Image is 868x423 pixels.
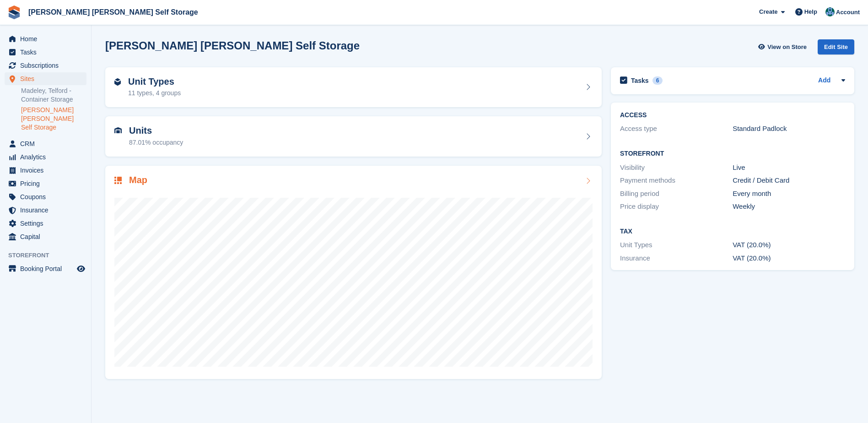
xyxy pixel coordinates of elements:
div: Payment methods [620,175,733,186]
span: Coupons [20,190,75,203]
h2: Units [129,125,183,136]
a: menu [5,46,86,59]
span: CRM [20,137,75,150]
span: View on Store [767,43,807,52]
div: Billing period [620,189,733,199]
a: Edit Site [818,39,854,58]
div: 87.01% occupancy [129,138,183,147]
h2: Unit Types [128,76,181,87]
a: menu [5,151,86,163]
div: Visibility [620,163,733,173]
span: Help [804,7,817,16]
h2: [PERSON_NAME] [PERSON_NAME] Self Storage [105,39,360,52]
a: menu [5,204,86,217]
div: Edit Site [818,39,854,54]
a: menu [5,164,86,177]
span: Analytics [20,151,75,163]
img: unit-type-icn-2b2737a686de81e16bb02015468b77c625bbabd49415b5ef34ead5e3b44a266d.svg [114,78,121,86]
div: Credit / Debit Card [733,175,845,186]
a: [PERSON_NAME] [PERSON_NAME] Self Storage [21,106,86,132]
a: View on Store [757,39,810,54]
span: Create [759,7,777,16]
span: Insurance [20,204,75,217]
div: Every month [733,189,845,199]
span: Storefront [8,251,91,260]
a: menu [5,177,86,190]
img: stora-icon-8386f47178a22dfd0bd8f6a31ec36ba5ce8667c1dd55bd0f319d3a0aa187defe.svg [7,5,21,19]
h2: Storefront [620,150,845,157]
div: Weekly [733,201,845,212]
a: menu [5,262,86,275]
a: Preview store [75,263,86,274]
a: Add [818,76,830,86]
a: menu [5,217,86,230]
a: menu [5,59,86,72]
a: [PERSON_NAME] [PERSON_NAME] Self Storage [25,5,202,20]
a: menu [5,137,86,150]
h2: ACCESS [620,112,845,119]
div: VAT (20.0%) [733,253,845,264]
a: Map [105,166,602,380]
div: Access type [620,124,733,134]
a: Unit Types 11 types, 4 groups [105,67,602,108]
a: menu [5,190,86,203]
h2: Map [129,175,147,185]
span: Settings [20,217,75,230]
h2: Tax [620,228,845,235]
h2: Tasks [631,76,649,85]
a: Units 87.01% occupancy [105,116,602,157]
a: menu [5,33,86,45]
span: Sites [20,72,75,85]
img: map-icn-33ee37083ee616e46c38cad1a60f524a97daa1e2b2c8c0bc3eb3415660979fc1.svg [114,177,122,184]
div: 11 types, 4 groups [128,88,181,98]
span: Tasks [20,46,75,59]
img: unit-icn-7be61d7bf1b0ce9d3e12c5938cc71ed9869f7b940bace4675aadf7bd6d80202e.svg [114,127,122,134]
div: Price display [620,201,733,212]
span: Home [20,33,75,45]
span: Subscriptions [20,59,75,72]
div: Insurance [620,253,733,264]
span: Capital [20,230,75,243]
div: VAT (20.0%) [733,240,845,250]
span: Pricing [20,177,75,190]
div: Standard Padlock [733,124,845,134]
img: Jake Timmins [825,7,835,16]
div: 6 [652,76,663,85]
span: Account [836,8,860,17]
span: Booking Portal [20,262,75,275]
a: menu [5,72,86,85]
span: Invoices [20,164,75,177]
a: Madeley, Telford - Container Storage [21,87,86,104]
div: Unit Types [620,240,733,250]
div: Live [733,163,845,173]
a: menu [5,230,86,243]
